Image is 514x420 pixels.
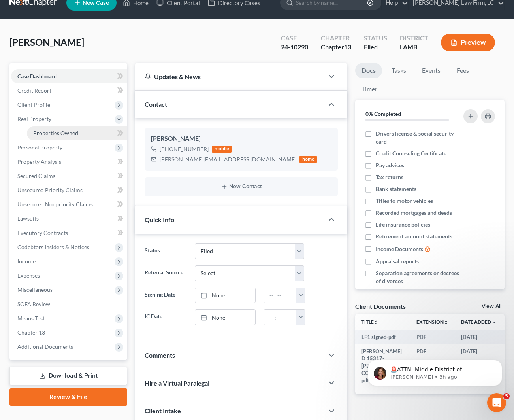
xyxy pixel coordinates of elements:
[17,87,51,94] span: Credit Report
[385,63,412,78] a: Tasks
[17,158,61,165] span: Property Analysis
[355,63,382,78] a: Docs
[264,288,297,303] input: -- : --
[400,34,428,43] div: District
[376,161,404,169] span: Pay advices
[344,43,351,51] span: 13
[482,304,501,309] a: View All
[195,288,255,303] a: None
[321,34,351,43] div: Chapter
[455,330,503,344] td: [DATE]
[11,297,127,311] a: SOFA Review
[416,319,448,325] a: Extensionunfold_more
[27,126,127,140] a: Properties Owned
[356,343,514,399] iframe: Intercom notifications message
[492,320,497,325] i: expand_more
[141,288,191,303] label: Signing Date
[374,320,378,325] i: unfold_more
[17,329,45,336] span: Chapter 13
[145,407,181,414] span: Client Intake
[376,257,419,265] span: Appraisal reports
[416,63,447,78] a: Events
[11,212,127,226] a: Lawsuits
[17,301,50,307] span: SOFA Review
[141,243,191,259] label: Status
[11,155,127,169] a: Property Analysis
[503,393,510,399] span: 5
[9,388,127,406] a: Review & File
[11,197,127,212] a: Unsecured Nonpriority Claims
[376,221,430,229] span: Life insurance policies
[376,197,433,205] span: Titles to motor vehicles
[487,393,506,412] iframe: Intercom live chat
[145,351,175,359] span: Comments
[33,130,78,136] span: Properties Owned
[160,145,209,153] div: [PHONE_NUMBER]
[376,245,423,253] span: Income Documents
[355,330,410,344] td: LF1 signed-pdf
[364,43,387,52] div: Filed
[17,315,45,322] span: Means Test
[376,209,452,217] span: Recorded mortgages and deeds
[361,319,378,325] a: Titleunfold_more
[365,110,401,117] strong: 0% Completed
[17,215,39,222] span: Lawsuits
[17,73,57,79] span: Case Dashboard
[17,286,53,293] span: Miscellaneous
[11,226,127,240] a: Executory Contracts
[151,184,331,190] button: New Contact
[11,83,127,98] a: Credit Report
[376,130,460,146] span: Drivers license & social security card
[17,272,40,279] span: Expenses
[17,187,83,193] span: Unsecured Priority Claims
[281,34,308,43] div: Case
[461,319,497,325] a: Date Added expand_more
[17,244,89,250] span: Codebtors Insiders & Notices
[212,146,232,153] div: mobile
[376,233,452,240] span: Retirement account statements
[355,81,384,97] a: Timer
[17,115,51,122] span: Real Property
[145,72,314,81] div: Updates & News
[376,269,460,285] span: Separation agreements or decrees of divorces
[160,155,296,163] div: [PERSON_NAME][EMAIL_ADDRESS][DOMAIN_NAME]
[376,149,446,157] span: Credit Counseling Certificate
[145,379,209,387] span: Hire a Virtual Paralegal
[281,43,308,52] div: 24-10290
[450,63,475,78] a: Fees
[151,134,331,144] div: [PERSON_NAME]
[17,172,55,179] span: Secured Claims
[141,265,191,281] label: Referral Source
[400,43,428,52] div: LAMB
[11,183,127,197] a: Unsecured Priority Claims
[17,229,68,236] span: Executory Contracts
[17,258,36,265] span: Income
[441,34,495,51] button: Preview
[376,173,403,181] span: Tax returns
[355,344,410,388] td: [PERSON_NAME] D 15317-[PERSON_NAME]-CC-038333330-pdf
[145,100,167,108] span: Contact
[321,43,351,52] div: Chapter
[195,310,255,325] a: None
[17,201,93,208] span: Unsecured Nonpriority Claims
[17,101,50,108] span: Client Profile
[11,169,127,183] a: Secured Claims
[376,185,416,193] span: Bank statements
[17,144,62,151] span: Personal Property
[299,156,317,163] div: home
[17,343,73,350] span: Additional Documents
[9,36,84,48] span: [PERSON_NAME]
[9,367,127,385] a: Download & Print
[141,309,191,325] label: IC Date
[145,216,174,223] span: Quick Info
[11,69,127,83] a: Case Dashboard
[355,302,406,310] div: Client Documents
[410,330,455,344] td: PDF
[264,310,297,325] input: -- : --
[364,34,387,43] div: Status
[444,320,448,325] i: unfold_more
